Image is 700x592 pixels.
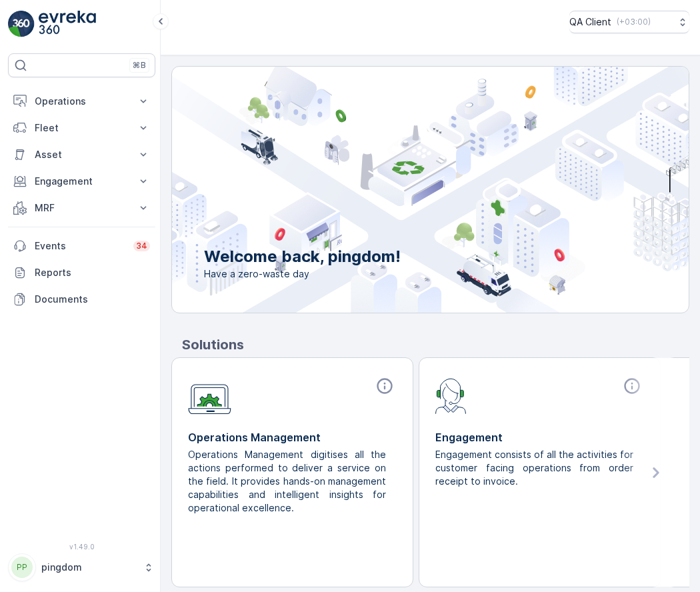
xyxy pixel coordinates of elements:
[8,11,35,37] img: logo
[8,195,155,221] button: MRF
[435,377,467,414] img: module-icon
[35,293,150,306] p: Documents
[35,266,150,279] p: Reports
[8,286,155,313] a: Documents
[188,377,231,415] img: module-icon
[435,448,633,488] p: Engagement consists of all the activities for customer facing operations from order receipt to in...
[8,141,155,168] button: Asset
[8,233,155,259] a: Events34
[617,17,651,27] p: ( +03:00 )
[8,88,155,115] button: Operations
[204,246,401,267] p: Welcome back, pingdom!
[41,561,137,574] p: pingdom
[35,201,129,215] p: MRF
[35,175,129,188] p: Engagement
[569,11,689,33] button: QA Client(+03:00)
[35,95,129,108] p: Operations
[112,67,689,313] img: city illustration
[35,121,129,135] p: Fleet
[188,448,386,515] p: Operations Management digitises all the actions performed to deliver a service on the field. It p...
[435,429,644,445] p: Engagement
[8,168,155,195] button: Engagement
[136,241,147,251] p: 34
[133,60,146,71] p: ⌘B
[8,259,155,286] a: Reports
[204,267,401,281] span: Have a zero-waste day
[35,239,125,253] p: Events
[8,553,155,581] button: PPpingdom
[35,148,129,161] p: Asset
[39,11,96,37] img: logo_light-DOdMpM7g.png
[8,543,155,551] span: v 1.49.0
[182,335,689,355] p: Solutions
[8,115,155,141] button: Fleet
[11,557,33,578] div: PP
[188,429,397,445] p: Operations Management
[569,15,611,29] p: QA Client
